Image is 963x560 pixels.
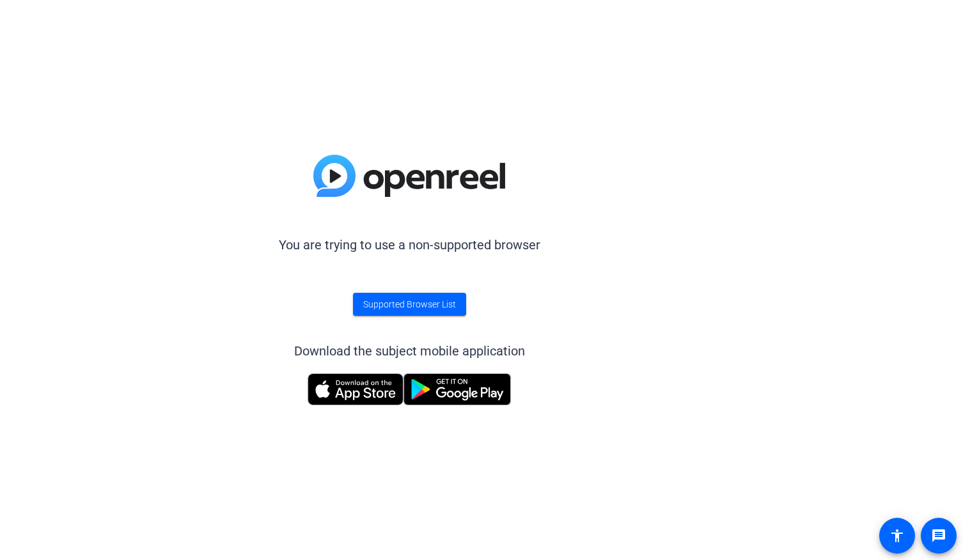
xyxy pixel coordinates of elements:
span: Supported Browser List [363,298,456,311]
div: Download the subject mobile application [294,341,525,361]
p: You are trying to use a non-supported browser [279,235,540,254]
img: Download on the App Store [308,373,403,405]
mat-icon: message [931,528,946,543]
img: Get it on Google Play [403,373,511,405]
a: Supported Browser List [353,293,466,316]
mat-icon: accessibility [889,528,905,543]
img: blue-gradient.svg [313,155,505,197]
